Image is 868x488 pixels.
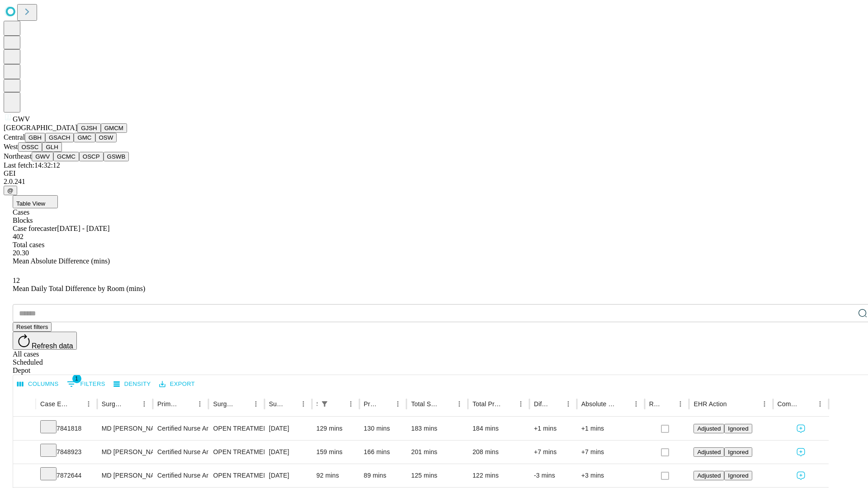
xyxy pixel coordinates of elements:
div: Case Epic Id [40,400,69,408]
span: Case forecaster [13,225,57,232]
button: Export [157,377,197,391]
button: Adjusted [693,424,724,433]
span: Reset filters [16,324,48,330]
button: Menu [297,398,310,410]
button: Menu [674,398,687,410]
div: Resolved in EHR [649,400,661,408]
div: Certified Nurse Anesthetist [157,464,204,487]
div: 1 active filter [318,398,331,410]
span: [DATE] - [DATE] [57,225,109,232]
button: Ignored [724,471,752,480]
button: Sort [617,398,630,410]
button: GSACH [45,133,74,142]
div: OPEN TREATMENT DISTAL RADIAL INTRA-ARTICULAR FRACTURE OR EPIPHYSEAL SEPARATION [MEDICAL_DATA] 2 F... [213,464,259,487]
button: GCMC [53,152,79,161]
button: GLH [42,142,61,152]
button: Sort [125,398,138,410]
span: @ [7,187,14,194]
div: [DATE] [269,441,307,464]
span: Ignored [728,449,748,455]
button: Density [111,377,153,391]
div: MD [PERSON_NAME] [102,441,148,464]
div: 7848923 [40,441,93,464]
span: 12 [13,277,20,284]
div: Predicted In Room Duration [364,400,378,408]
button: OSCP [79,152,104,161]
div: MD [PERSON_NAME] [102,464,148,487]
button: Ignored [724,424,752,433]
div: OPEN TREATMENT BIMALLEOLAR [MEDICAL_DATA] [213,417,259,440]
div: 166 mins [364,441,402,464]
div: 159 mins [316,441,355,464]
div: +1 mins [534,417,572,440]
span: Ignored [728,472,748,479]
button: GMC [74,133,95,142]
button: Ignored [724,447,752,457]
button: Expand [18,445,31,460]
div: Surgery Name [213,400,236,408]
div: 208 mins [472,441,525,464]
div: 129 mins [316,417,355,440]
div: 130 mins [364,417,402,440]
span: 20.30 [13,249,29,257]
div: -3 mins [534,464,572,487]
span: Refresh data [32,342,73,350]
div: Difference [534,400,548,408]
span: Central [4,133,25,141]
span: Table View [16,200,45,207]
div: Total Predicted Duration [472,400,501,408]
span: Mean Absolute Difference (mins) [13,257,110,265]
div: 92 mins [316,464,355,487]
span: Adjusted [697,425,721,432]
button: Sort [661,398,674,410]
button: Table View [13,195,58,208]
button: Show filters [65,377,108,391]
div: GEI [4,169,864,178]
span: 402 [13,233,24,240]
span: Total cases [13,241,44,249]
div: Comments [778,400,800,408]
div: 183 mins [411,417,463,440]
button: Sort [549,398,562,410]
div: 7872644 [40,464,93,487]
button: GJSH [77,123,101,133]
div: [DATE] [269,417,307,440]
button: Sort [70,398,82,410]
button: GWV [32,152,53,161]
button: Sort [237,398,250,410]
button: Expand [18,421,31,437]
span: 1 [72,374,81,383]
button: Menu [250,398,262,410]
button: Menu [193,398,206,410]
div: 184 mins [472,417,525,440]
div: +1 mins [581,417,640,440]
button: Select columns [15,377,61,391]
button: Menu [344,398,357,410]
button: Menu [630,398,642,410]
div: Surgeon Name [102,400,124,408]
button: Menu [814,398,826,410]
div: 89 mins [364,464,402,487]
button: Sort [801,398,814,410]
div: Surgery Date [269,400,283,408]
button: Sort [502,398,514,410]
div: 201 mins [411,441,463,464]
div: Primary Service [157,400,180,408]
div: [DATE] [269,464,307,487]
button: Sort [181,398,193,410]
button: Expand [18,468,31,484]
span: [GEOGRAPHIC_DATA] [4,124,77,131]
button: Menu [392,398,404,410]
button: Show filters [318,398,331,410]
button: GBH [25,133,45,142]
div: +7 mins [534,441,572,464]
button: Sort [728,398,741,410]
button: Menu [453,398,466,410]
button: Menu [562,398,575,410]
div: Certified Nurse Anesthetist [157,441,204,464]
button: Menu [138,398,151,410]
button: Sort [440,398,453,410]
button: Sort [284,398,297,410]
div: Scheduled In Room Duration [316,400,317,408]
button: GSWB [104,152,129,161]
